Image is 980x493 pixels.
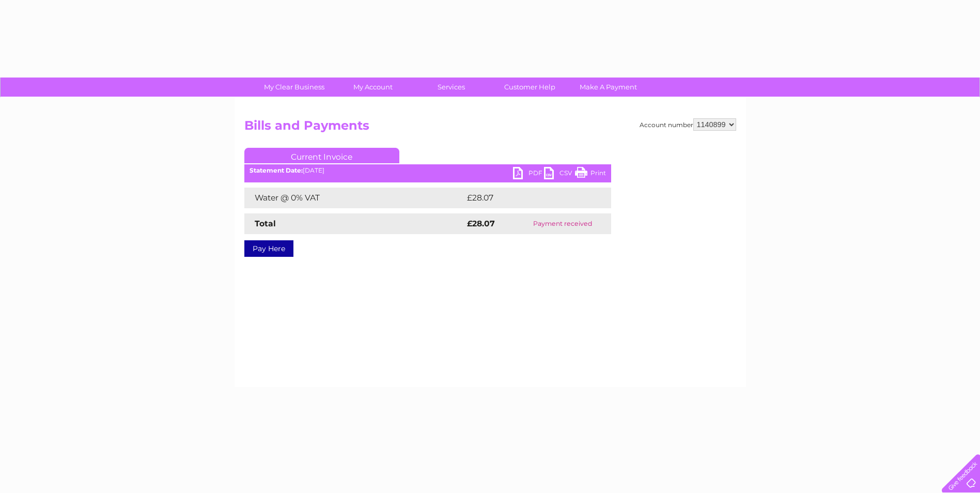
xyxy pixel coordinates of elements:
td: Payment received [514,213,611,234]
a: My Clear Business [252,78,337,97]
div: [DATE] [244,167,611,174]
td: Water @ 0% VAT [244,188,464,208]
td: £28.07 [464,188,590,208]
a: Customer Help [487,78,572,97]
a: Make A Payment [566,78,651,97]
a: Current Invoice [244,148,399,163]
a: Services [409,78,494,97]
strong: Total [255,219,276,228]
strong: £28.07 [467,219,495,228]
h2: Bills and Payments [244,118,736,138]
a: Print [575,167,606,182]
b: Statement Date: [250,166,303,174]
div: Account number [640,118,736,131]
a: My Account [330,78,415,97]
a: CSV [544,167,575,182]
a: PDF [513,167,544,182]
a: Pay Here [244,240,293,257]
